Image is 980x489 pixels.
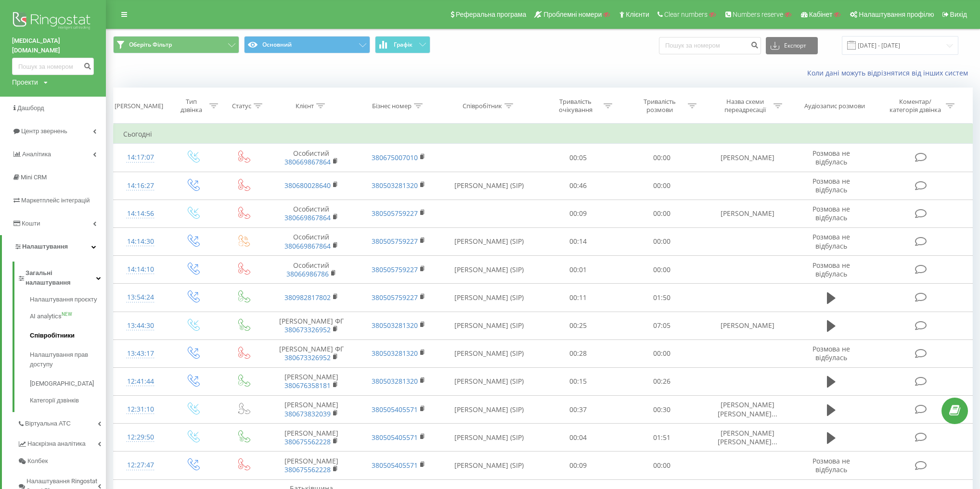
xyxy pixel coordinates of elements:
[372,461,418,470] a: 380505405571
[284,437,331,446] a: 380675562228
[123,428,157,447] div: 12:29:50
[536,227,620,255] td: 00:14
[268,451,355,479] td: [PERSON_NAME]
[442,312,536,339] td: [PERSON_NAME] (SIP)
[442,396,536,424] td: [PERSON_NAME] (SIP)
[442,227,536,255] td: [PERSON_NAME] (SIP)
[550,98,601,114] div: Тривалість очікування
[123,372,157,391] div: 12:41:44
[442,451,536,479] td: [PERSON_NAME] (SIP)
[27,456,48,466] span: Колбек
[812,204,850,222] span: Розмова не відбулась
[809,11,833,18] span: Кабінет
[536,396,620,424] td: 00:37
[284,381,331,390] a: 380676358181
[129,41,172,49] span: Оберіть Фільтр
[17,104,44,112] span: Дашборд
[394,41,413,48] span: Графік
[284,241,331,251] a: 380669867864
[372,349,418,358] a: 380503281320
[30,295,97,304] span: Налаштування проєкту
[26,268,96,288] span: Загальні налаштування
[620,339,704,367] td: 00:00
[620,284,704,312] td: 01:50
[372,209,418,218] a: 380505759227
[123,288,157,307] div: 13:54:24
[123,400,157,419] div: 12:31:10
[268,144,355,172] td: Особистий
[123,260,157,279] div: 14:14:10
[442,339,536,367] td: [PERSON_NAME] (SIP)
[626,11,649,18] span: Клієнти
[268,424,355,451] td: [PERSON_NAME]
[244,36,370,53] button: Основний
[30,350,101,369] span: Налаштування прав доступу
[372,237,418,246] a: 380505759227
[123,204,157,223] div: 14:14:56
[372,376,418,386] a: 380503281320
[123,344,157,363] div: 13:43:17
[372,321,418,330] a: 380503281320
[733,11,783,18] span: Numbers reserve
[268,339,355,367] td: [PERSON_NAME] ФГ
[372,181,418,190] a: 380503281320
[812,232,850,250] span: Розмова не відбулась
[268,367,355,395] td: [PERSON_NAME]
[704,144,791,172] td: [PERSON_NAME]
[284,465,331,474] a: 380675562228
[372,293,418,302] a: 380505759227
[30,307,106,326] a: AI analyticsNEW
[284,181,331,190] a: 380680028640
[17,432,106,452] a: Наскрізна аналітика
[176,98,207,114] div: Тип дзвінка
[30,393,106,405] a: Категорії дзвінків
[123,148,157,167] div: 14:17:07
[12,77,38,87] div: Проекти
[718,400,777,418] span: [PERSON_NAME] [PERSON_NAME]...
[30,331,75,340] span: Співробітники
[859,11,934,18] span: Налаштування профілю
[2,235,106,258] a: Налаштування
[812,176,850,194] span: Розмова не відбулась
[442,256,536,284] td: [PERSON_NAME] (SIP)
[463,102,502,110] div: Співробітник
[123,232,157,251] div: 14:14:30
[620,367,704,395] td: 00:26
[704,312,791,339] td: [PERSON_NAME]
[123,316,157,335] div: 13:44:30
[442,284,536,312] td: [PERSON_NAME] (SIP)
[620,227,704,255] td: 00:00
[17,262,106,291] a: Загальні налаштування
[950,11,967,18] span: Вихід
[284,409,331,418] a: 380673832039
[268,256,355,284] td: Особистий
[284,293,331,302] a: 380982817802
[536,312,620,339] td: 00:25
[536,367,620,395] td: 00:15
[22,220,40,227] span: Кошти
[284,353,331,362] a: 380673326952
[536,284,620,312] td: 00:11
[812,344,850,362] span: Розмова не відбулась
[286,269,329,278] a: 38066986786
[113,36,239,53] button: Оберіть Фільтр
[812,149,850,166] span: Розмова не відбулась
[620,200,704,227] td: 00:00
[284,213,331,222] a: 380669867864
[804,102,865,110] div: Аудіозапис розмови
[442,367,536,395] td: [PERSON_NAME] (SIP)
[536,451,620,479] td: 00:09
[620,172,704,200] td: 00:00
[812,456,850,474] span: Розмова не відбулась
[620,451,704,479] td: 00:00
[115,102,163,110] div: [PERSON_NAME]
[25,419,71,428] span: Віртуальна АТС
[372,433,418,442] a: 380505405571
[123,176,157,195] div: 14:16:27
[12,58,94,75] input: Пошук за номером
[659,37,761,54] input: Пошук за номером
[620,312,704,339] td: 07:05
[536,200,620,227] td: 00:09
[664,11,708,18] span: Clear numbers
[543,11,602,18] span: Проблемні номери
